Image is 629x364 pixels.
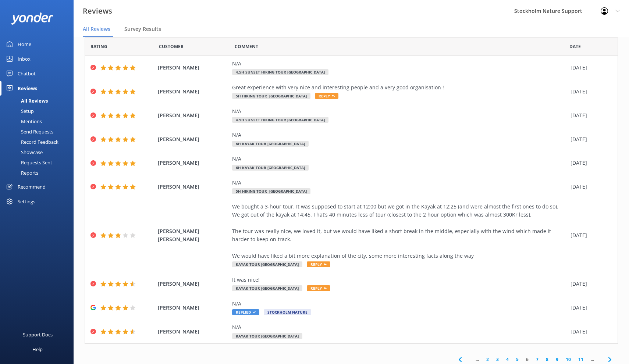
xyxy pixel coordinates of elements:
span: Replied [232,309,259,315]
a: 9 [552,356,562,363]
span: Date [569,43,581,50]
div: Support Docs [23,327,53,342]
span: 4.5h Sunset Hiking Tour [GEOGRAPHIC_DATA] [232,117,328,123]
div: N/A [232,131,567,139]
div: [DATE] [571,280,608,288]
span: Reply [315,93,338,99]
div: Setup [4,106,34,116]
span: [PERSON_NAME] [158,135,229,143]
span: Reply [307,285,330,291]
span: 4.5h Sunset Hiking Tour [GEOGRAPHIC_DATA] [232,69,328,75]
span: [PERSON_NAME] [158,159,229,167]
div: Reviews [18,81,37,96]
a: 6 [522,356,532,363]
a: Mentions [4,116,74,126]
div: Requests Sent [4,157,52,168]
a: 11 [575,356,587,363]
div: [DATE] [571,183,608,191]
a: Setup [4,106,74,116]
span: Kayak Tour [GEOGRAPHIC_DATA] [232,285,302,291]
div: [DATE] [571,231,608,239]
span: Kayak Tour [GEOGRAPHIC_DATA] [232,261,302,267]
span: [PERSON_NAME] [158,328,229,336]
span: Stockholm Nature [264,309,311,315]
div: N/A [232,323,567,331]
div: Recommend [18,179,46,194]
div: Record Feedback [4,137,58,147]
div: N/A [232,155,567,163]
div: [DATE] [571,64,608,72]
span: 5h Hiking Tour [GEOGRAPHIC_DATA] [232,93,310,99]
div: Help [32,342,43,357]
div: N/A [232,300,567,308]
div: Settings [18,194,35,209]
a: All Reviews [4,96,74,106]
div: We bought a 3-hour tour. It was supposed to start at 12:00 but we got in the Kayak at 12:25 (and ... [232,203,567,260]
span: [PERSON_NAME] [158,111,229,119]
div: All Reviews [4,96,48,106]
span: ... [587,356,598,363]
span: 6h Kayak Tour [GEOGRAPHIC_DATA] [232,141,309,147]
div: [DATE] [571,88,608,96]
a: Reports [4,168,74,178]
div: Home [18,37,31,51]
span: [PERSON_NAME] [158,304,229,312]
div: It was nice! [232,276,567,284]
span: [PERSON_NAME] [158,88,229,96]
div: N/A [232,60,567,68]
span: [PERSON_NAME] [158,183,229,191]
span: Date [159,43,184,50]
span: Question [235,43,258,50]
a: 8 [542,356,552,363]
a: 10 [562,356,575,363]
span: 5h Hiking Tour [GEOGRAPHIC_DATA] [232,188,310,194]
div: N/A [232,179,567,187]
div: Great experience with very nice and interesting people and a very good organisation ! [232,83,567,92]
h3: Reviews [83,5,112,17]
span: [PERSON_NAME] [158,64,229,72]
span: 6h Kayak Tour [GEOGRAPHIC_DATA] [232,165,309,171]
div: Showcase [4,147,43,157]
div: [DATE] [571,111,608,119]
span: [PERSON_NAME] [PERSON_NAME] [158,227,229,244]
div: Inbox [18,51,31,66]
a: 4 [502,356,512,363]
span: Date [90,43,107,50]
div: N/A [232,107,567,115]
span: Reply [307,261,330,267]
a: Record Feedback [4,137,74,147]
a: Showcase [4,147,74,157]
a: 3 [493,356,502,363]
div: Chatbot [18,66,36,81]
span: Survey Results [124,25,161,33]
span: Kayak Tour [GEOGRAPHIC_DATA] [232,333,302,339]
span: ... [472,356,483,363]
img: yonder-white-logo.png [11,13,53,25]
div: [DATE] [571,135,608,143]
div: Send Requests [4,126,53,137]
div: [DATE] [571,328,608,336]
div: Reports [4,168,38,178]
span: [PERSON_NAME] [158,280,229,288]
a: Send Requests [4,126,74,137]
div: [DATE] [571,159,608,167]
a: 5 [512,356,522,363]
a: Requests Sent [4,157,74,168]
div: Mentions [4,116,42,126]
a: 7 [532,356,542,363]
a: 2 [483,356,493,363]
span: All Reviews [83,25,110,33]
div: [DATE] [571,304,608,312]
